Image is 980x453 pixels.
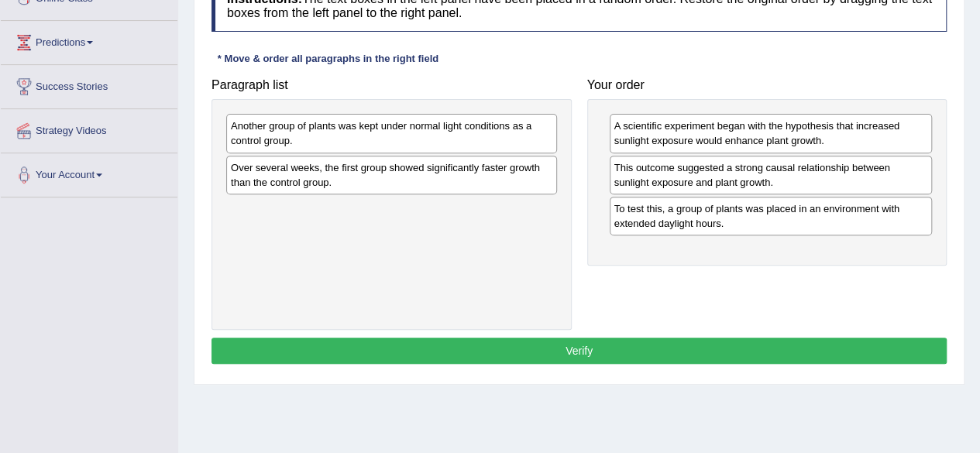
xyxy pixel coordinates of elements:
[211,338,947,364] button: Verify
[211,51,445,66] div: * Move & order all paragraphs in the right field
[610,197,933,235] div: To test this, a group of plants was placed in an environment with extended daylight hours.
[1,153,177,192] a: Your Account
[1,109,177,148] a: Strategy Videos
[1,21,177,60] a: Predictions
[587,78,947,92] h4: Your order
[226,156,557,194] div: Over several weeks, the first group showed significantly faster growth than the control group.
[226,114,557,153] div: Another group of plants was kept under normal light conditions as a control group.
[610,156,933,194] div: This outcome suggested a strong causal relationship between sunlight exposure and plant growth.
[1,65,177,104] a: Success Stories
[211,78,572,92] h4: Paragraph list
[610,114,933,153] div: A scientific experiment began with the hypothesis that increased sunlight exposure would enhance ...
